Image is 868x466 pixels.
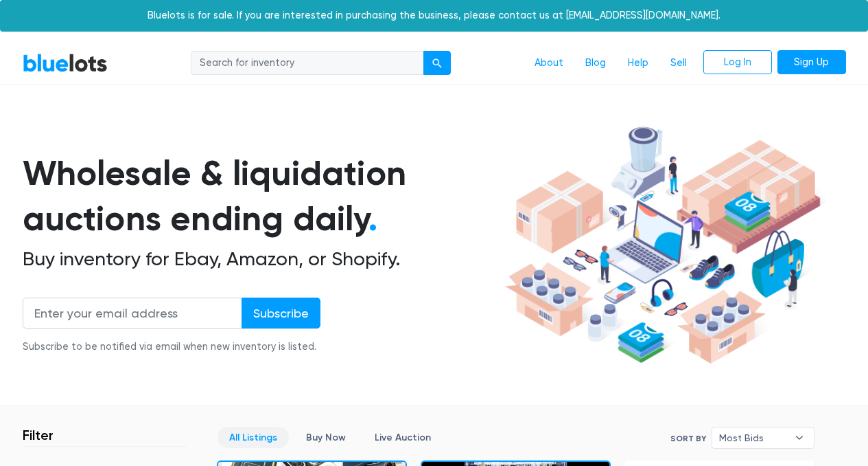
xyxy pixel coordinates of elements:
[218,427,289,448] a: All Listings
[294,427,357,448] a: Buy Now
[23,298,242,329] input: Enter your email address
[670,432,706,445] label: Sort By
[574,50,617,76] a: Blog
[777,50,846,75] a: Sign Up
[23,340,320,355] div: Subscribe to be notified via email when new inventory is listed.
[23,247,500,271] h2: Buy inventory for Ebay, Amazon, or Shopify.
[500,120,825,370] img: hero-ee84e7d0318cb26816c560f6b4441b76977f77a177738b4e94f68c95b2b83dbb.png
[368,198,377,239] span: .
[524,50,574,76] a: About
[719,428,788,448] span: Most Bids
[23,151,500,242] h1: Wholesale & liquidation auctions ending daily
[703,50,772,75] a: Log In
[191,51,424,76] input: Search for inventory
[363,427,443,448] a: Live Auction
[785,428,814,448] b: ▾
[659,50,698,76] a: Sell
[23,427,54,443] h3: Filter
[23,53,108,73] a: BlueLots
[242,298,320,329] input: Subscribe
[617,50,659,76] a: Help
